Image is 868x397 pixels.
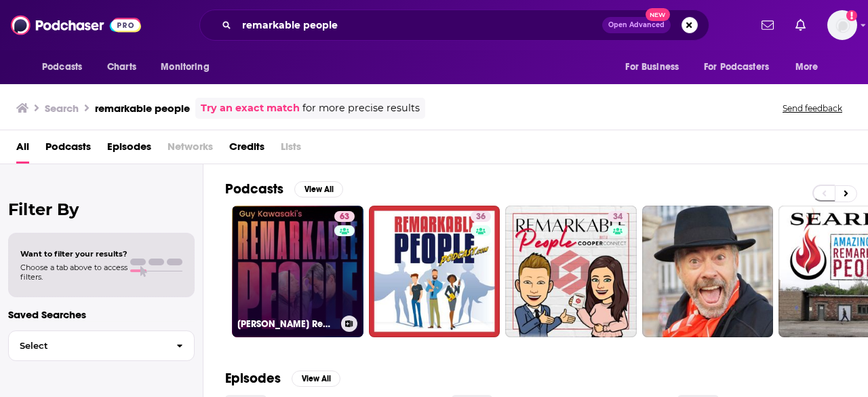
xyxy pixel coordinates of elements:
span: Lists [281,136,301,164]
span: For Podcasters [704,58,769,77]
span: Monitoring [161,58,209,77]
span: Open Advanced [608,22,665,29]
a: Show notifications dropdown [756,14,779,37]
a: Podcasts [45,136,91,164]
span: More [795,58,818,77]
span: Choose a tab above to access filters. [20,263,127,282]
span: 34 [613,210,623,224]
button: View All [294,181,343,197]
button: Send feedback [778,102,846,114]
span: 36 [476,210,486,224]
h3: Search [45,102,79,115]
button: open menu [695,54,789,80]
span: Podcasts [42,58,82,77]
input: Search podcasts, credits, & more... [237,14,602,36]
a: All [16,136,29,164]
a: 34 [505,206,637,337]
span: New [646,8,670,21]
span: 63 [340,210,349,224]
span: Logged in as megcassidy [827,10,857,40]
button: View All [292,371,340,387]
div: Search podcasts, credits, & more... [199,10,709,41]
a: Episodes [107,136,151,164]
span: Select [9,341,165,350]
a: Try an exact match [201,100,300,116]
button: Select [8,330,195,361]
a: 36 [369,206,500,337]
a: Credits [229,136,264,164]
p: Saved Searches [8,308,195,321]
a: 63[PERSON_NAME] Remarkable People [232,206,363,337]
h3: remarkable people [95,102,190,115]
button: open menu [786,54,835,80]
button: Show profile menu [827,10,857,40]
span: for more precise results [302,100,420,116]
a: Show notifications dropdown [790,14,811,37]
h2: Podcasts [225,181,283,197]
span: For Business [625,58,679,77]
button: open menu [616,54,696,80]
h2: Filter By [8,200,195,219]
a: Charts [98,54,144,80]
img: User Profile [827,10,857,40]
svg: Add a profile image [846,10,857,21]
a: 36 [471,211,491,222]
a: 63 [334,211,355,222]
span: Charts [107,58,136,77]
span: Networks [167,136,213,164]
span: Want to filter your results? [20,249,127,259]
button: open menu [33,54,100,80]
button: Open AdvancedNew [602,17,671,33]
h2: Episodes [225,370,281,387]
button: open menu [151,54,226,80]
a: PodcastsView All [225,181,343,197]
a: 34 [608,211,628,222]
img: Podchaser - Follow, Share and Rate Podcasts [11,12,141,38]
h3: [PERSON_NAME] Remarkable People [237,318,336,330]
a: EpisodesView All [225,370,340,387]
